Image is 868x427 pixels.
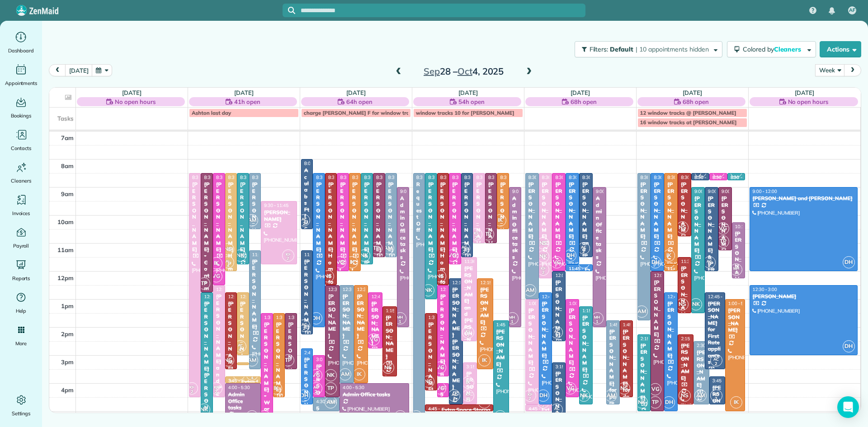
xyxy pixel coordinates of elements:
[240,294,264,300] span: 12:45 - 3:00
[704,262,715,270] small: 2
[340,174,364,180] span: 8:30 - 12:00
[542,300,550,359] div: [PERSON_NAME]
[283,7,295,14] button: Focus search
[222,243,234,255] span: NS
[680,181,689,239] div: [PERSON_NAME]
[713,357,719,361] span: AC
[717,222,729,235] span: VG
[480,280,505,286] span: 12:15 - 3:30
[496,328,506,367] div: [PERSON_NAME]
[649,383,661,395] span: VG
[452,286,460,390] div: [PERSON_NAME] [PERSON_NAME]
[728,307,743,333] div: [PERSON_NAME]
[246,374,258,382] small: 4
[302,322,307,327] span: AC
[582,314,590,373] div: [PERSON_NAME]
[667,181,675,239] div: [PERSON_NAME]
[466,364,488,370] span: 3:15 - 4:45
[640,119,737,126] span: 16 window tracks at [PERSON_NAME]
[618,382,630,394] span: NS
[216,286,241,292] span: 12:30 - 4:30
[569,174,593,180] span: 8:30 - 11:45
[694,188,716,194] span: 9:00 - 1:30
[11,111,32,120] span: Bookings
[4,160,38,185] a: Cleaners
[728,300,750,306] span: 1:00 - 5:00
[276,321,283,393] div: [PERSON_NAME]
[843,340,855,352] span: DH
[5,79,38,88] span: Appointments
[428,181,434,253] div: [PERSON_NAME]
[524,284,536,296] span: AM
[342,293,351,339] div: [PERSON_NAME]
[328,174,353,180] span: 8:30 - 12:30
[203,181,210,363] div: [PERSON_NAME] - Contempro Dance Theatre
[339,368,351,380] span: AM
[640,181,648,239] div: [PERSON_NAME]
[264,202,288,208] span: 9:30 - 11:45
[708,188,732,194] span: 9:00 - 12:00
[564,382,576,394] span: VG
[352,181,359,253] div: [PERSON_NAME]
[676,298,689,310] span: NS
[371,294,396,300] span: 12:45 - 2:45
[240,181,246,253] div: [PERSON_NAME]
[382,242,394,254] span: AM
[13,241,29,250] span: Payroll
[464,265,474,356] div: [PERSON_NAME] and [PERSON_NAME]
[680,343,691,381] div: [PERSON_NAME]
[4,95,38,120] a: Bookings
[346,256,358,268] span: IK
[663,249,675,262] span: IK
[594,314,600,319] span: MH
[537,250,549,263] span: NK
[488,174,513,180] span: 8:30 - 11:00
[240,300,246,372] div: [PERSON_NAME]
[246,354,258,366] span: AM
[15,339,27,348] span: More
[555,174,580,180] span: 8:30 - 12:00
[310,312,322,324] span: DH
[707,258,712,263] span: AC
[555,364,577,370] span: 3:15 - 5:15
[298,220,310,228] small: 2
[641,174,662,180] span: 8:30 - 1:45
[795,89,814,96] a: [DATE]
[4,62,38,88] a: Appointments
[636,305,648,318] span: AM
[192,109,231,116] span: Ashton last day
[538,268,549,277] small: 2
[480,286,490,325] div: [PERSON_NAME]
[592,318,603,326] small: 1
[569,300,590,306] span: 1:00 - 4:30
[676,221,689,234] span: NS
[844,64,861,76] button: next
[582,174,607,180] span: 8:30 - 11:30
[246,214,258,226] span: AM
[364,174,388,180] span: 8:30 - 11:45
[610,45,634,53] span: Default
[667,294,692,300] span: 12:45 - 5:00
[288,7,295,14] svg: Focus search
[695,170,706,179] small: 2
[238,343,243,347] span: AL
[683,89,702,96] a: [DATE]
[595,195,604,260] div: Admin Office tasks
[542,294,566,300] span: 12:45 - 4:45
[422,375,434,388] span: NS
[416,109,514,116] span: window tracks 10 for [PERSON_NAME]
[222,354,234,366] span: NS
[735,230,743,289] div: [PERSON_NAME]
[541,266,546,271] span: KF
[416,174,438,180] span: 8:30 - 5:30
[283,254,294,263] small: 2
[578,248,590,256] small: 2
[690,298,702,310] span: NK
[368,333,380,346] span: VG
[537,237,549,249] span: NS
[458,248,470,256] small: 2
[462,332,474,340] small: 2
[733,266,740,271] span: MH
[568,181,576,239] div: [PERSON_NAME]
[12,209,30,218] span: Invoices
